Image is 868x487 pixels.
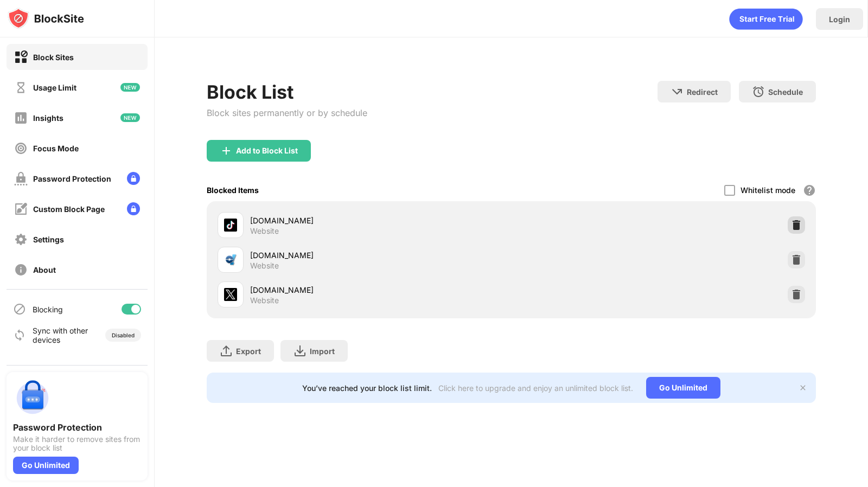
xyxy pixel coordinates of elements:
div: Focus Mode [33,144,79,153]
div: Website [250,261,279,271]
div: Export [236,347,261,356]
img: about-off.svg [14,263,28,277]
div: [DOMAIN_NAME] [250,249,512,261]
div: Blocked Items [207,185,259,195]
img: new-icon.svg [120,83,140,92]
div: animation [729,8,803,30]
div: Website [250,226,279,236]
img: sync-icon.svg [13,329,26,342]
img: new-icon.svg [120,113,140,122]
div: Login [829,15,850,24]
img: blocking-icon.svg [13,303,26,316]
div: Make it harder to remove sites from your block list [13,435,141,452]
div: Redirect [687,87,718,97]
img: time-usage-off.svg [14,81,28,94]
div: About [33,265,56,274]
div: You’ve reached your block list limit. [302,383,432,393]
div: Custom Block Page [33,204,105,214]
img: lock-menu.svg [127,202,140,215]
div: Block Sites [33,53,74,62]
img: lock-menu.svg [127,172,140,185]
img: logo-blocksite.svg [8,8,84,29]
div: Go Unlimited [13,457,79,474]
div: Add to Block List [236,146,298,155]
div: [DOMAIN_NAME] [250,284,512,296]
div: Click here to upgrade and enjoy an unlimited block list. [438,383,633,393]
div: Go Unlimited [646,377,720,399]
img: insights-off.svg [14,111,28,125]
div: Sync with other devices [33,326,88,344]
img: password-protection-off.svg [14,172,28,185]
img: favicons [224,253,237,266]
img: push-password-protection.svg [13,379,52,418]
div: Password Protection [33,174,111,183]
img: focus-off.svg [14,142,28,155]
img: block-on.svg [14,50,28,64]
img: settings-off.svg [14,233,28,246]
div: Settings [33,235,64,244]
img: favicons [224,219,237,232]
div: Import [310,347,335,356]
img: favicons [224,288,237,301]
div: Password Protection [13,422,141,433]
div: Insights [33,113,63,123]
div: Block List [207,81,367,103]
img: customize-block-page-off.svg [14,202,28,216]
div: Blocking [33,305,63,314]
div: Schedule [768,87,803,97]
div: [DOMAIN_NAME] [250,215,512,226]
div: Website [250,296,279,305]
img: x-button.svg [799,383,807,392]
div: Usage Limit [33,83,76,92]
div: Block sites permanently or by schedule [207,107,367,118]
div: Disabled [112,332,135,338]
div: Whitelist mode [741,185,795,195]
